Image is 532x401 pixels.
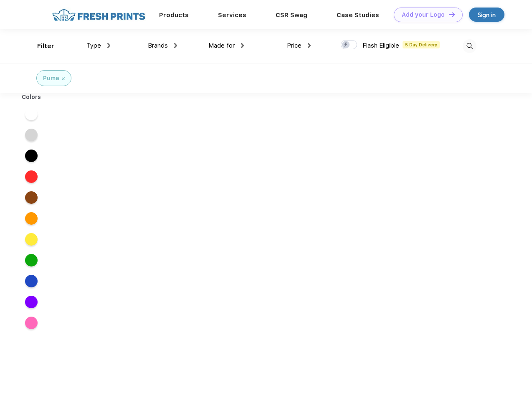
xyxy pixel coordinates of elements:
[15,93,48,102] div: Colors
[159,11,189,19] a: Products
[107,43,110,48] img: dropdown.png
[62,77,65,80] img: filter_cancel.svg
[463,39,476,53] img: desktop_search.svg
[174,43,177,48] img: dropdown.png
[86,42,101,49] span: Type
[208,42,235,49] span: Made for
[148,42,168,49] span: Brands
[43,74,59,83] div: Puma
[37,41,54,51] div: Filter
[469,8,504,22] a: Sign in
[241,43,244,48] img: dropdown.png
[276,11,307,19] a: CSR Swag
[362,42,399,49] span: Flash Eligible
[402,11,445,18] div: Add your Logo
[478,10,496,20] div: Sign in
[287,42,301,49] span: Price
[218,11,246,19] a: Services
[403,41,440,48] span: 5 Day Delivery
[308,43,311,48] img: dropdown.png
[50,8,148,22] img: fo%20logo%202.webp
[449,12,455,17] img: DT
